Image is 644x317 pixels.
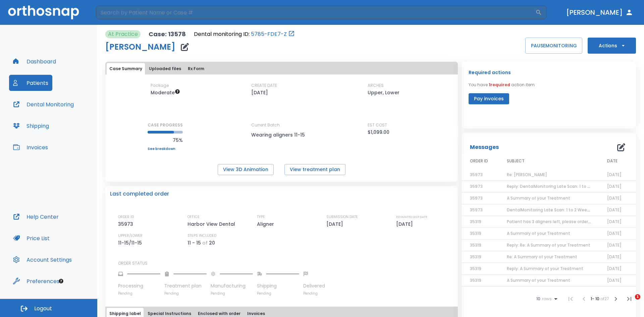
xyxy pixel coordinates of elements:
p: [DATE] [396,220,415,228]
p: Harbor View Dental [187,220,237,228]
p: Required actions [469,68,511,76]
span: 1 [635,294,640,300]
span: Up to 20 Steps (40 aligners) [151,89,180,96]
span: 35973 [470,183,483,189]
p: [DATE] [326,220,345,228]
span: A Summary of your Treatment [507,230,570,236]
p: $1,099.00 [368,128,389,136]
span: ORDER ID [470,158,488,164]
p: Aligner [257,220,276,228]
p: CREATE DATE [251,83,277,89]
p: Messages [470,143,499,151]
h1: [PERSON_NAME] [105,43,175,51]
span: 35319 [470,230,481,236]
span: A Summary of your Treatment [507,195,570,201]
p: Last completed order [110,190,169,198]
p: You have action item [469,82,535,88]
div: Open patient in dental monitoring portal [194,30,295,38]
span: 35319 [470,242,481,248]
span: 35319 [470,254,481,260]
span: 35973 [470,195,483,201]
p: EST COST [368,122,387,128]
p: Case: 13578 [149,30,186,38]
p: [DATE] [251,89,268,97]
p: CASE PROGRESS [148,122,183,128]
a: See breakdown [148,147,183,151]
button: Uploaded files [146,63,184,74]
span: DentalMonitoring Late Scan: 1 to 2 Weeks Notification [507,207,617,213]
span: 35973 [470,207,483,213]
p: ORDER ID [118,214,134,220]
button: Rx Form [185,63,207,74]
p: Pending [303,291,325,296]
span: Logout [34,305,52,312]
button: Price List [9,230,54,246]
p: Delivered [303,282,325,289]
span: 1 required [489,82,510,88]
p: Pending [211,291,253,296]
span: [DATE] [607,230,622,236]
button: Actions [588,38,636,54]
p: Pending [164,291,207,296]
p: Current Batch [251,122,312,128]
p: ESTIMATED SHIP DATE [396,214,427,220]
p: Dental monitoring ID: [194,30,250,38]
span: Patient has 3 aligners left, please order next set! [507,219,608,224]
p: of [202,239,208,247]
button: Dashboard [9,53,60,69]
span: 10 [536,297,540,301]
p: Upper, Lower [368,89,399,97]
button: Invoices [9,139,52,155]
p: 35973 [118,220,136,228]
span: [DATE] [607,172,622,177]
span: [DATE] [607,242,622,248]
span: Reply: DentalMonitoring Late Scan: 1 to 2 Weeks Notification [507,183,630,189]
button: Patients [9,75,52,91]
p: 20 [209,239,215,247]
span: Re: [PERSON_NAME] [507,172,547,177]
span: SUBJECT [507,158,525,164]
button: [PERSON_NAME] [563,6,636,18]
button: Help Center [9,209,63,225]
span: 1 - 10 [591,296,600,302]
p: ORDER STATUS [118,260,453,266]
span: [DATE] [607,219,622,224]
button: Case Summary [107,63,145,74]
span: [DATE] [607,195,622,201]
img: Orthosnap [8,5,79,19]
span: Reply: A Summary of your Treatment [507,266,583,271]
p: Shipping [257,282,299,289]
span: [DATE] [607,277,622,283]
p: At Practice [108,30,138,38]
span: DATE [607,158,618,164]
p: Package [151,83,169,89]
span: rows [540,297,552,301]
button: Preferences [9,273,63,289]
button: Dental Monitoring [9,96,78,112]
span: A Summary of your Treatment [507,277,570,283]
span: Re: A Summary of your Treatment [507,254,577,260]
p: Processing [118,282,160,289]
span: 35319 [470,277,481,283]
span: of 27 [600,296,609,302]
input: Search by Patient Name or Case # [96,6,535,19]
a: Shipping [9,118,53,134]
p: UPPER/LOWER [118,233,143,239]
p: 75% [148,136,183,144]
button: Account Settings [9,252,76,268]
iframe: Intercom live chat [621,294,637,310]
p: TYPE [257,214,265,220]
p: 11-15/11-15 [118,239,144,247]
span: [DATE] [607,266,622,271]
span: [DATE] [607,207,622,213]
a: 5785-FDE7-Z [251,30,287,38]
p: Wearing aligners 11-15 [251,131,312,139]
